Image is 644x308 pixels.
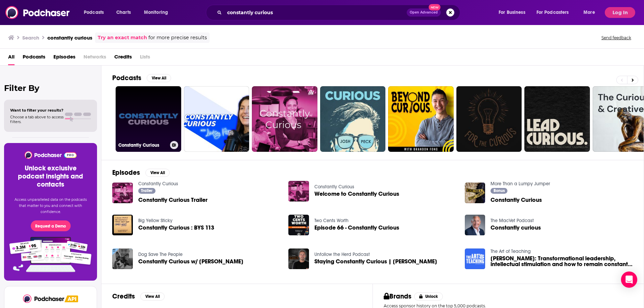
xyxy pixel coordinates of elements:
span: For Podcasters [536,8,569,17]
a: Constantly Curious [138,181,178,187]
img: Professor Stephen Fogarty: Transformational leadership, intellectual stimulation and how to remai... [465,248,485,269]
a: PodcastsView All [112,74,171,82]
h3: constantly curious [47,34,92,41]
a: Unfollow the Herd Podcast [314,252,370,257]
a: Constantly Curious [491,197,542,203]
a: Big Yellow Sticky [138,218,172,223]
button: open menu [579,7,603,18]
button: View All [145,169,170,177]
a: The MacVet Podcast [491,218,534,223]
img: Podchaser API banner [65,295,78,302]
h3: Constantly Curious [118,142,167,148]
img: Pro Features [7,237,94,273]
a: All [8,51,15,65]
img: Constantly curious [465,215,485,235]
a: CreditsView All [112,292,165,301]
button: open menu [139,7,177,18]
h2: Brands [384,292,412,301]
a: Episodes [53,51,75,65]
img: Episode 66 - Constantly Curious [288,215,309,235]
span: New [429,4,441,10]
a: Dog Save The People [138,252,183,257]
span: [PERSON_NAME]: Transformational leadership, intellectual stimulation and how to remain constantly... [491,256,633,267]
span: Open Advanced [410,11,438,14]
span: Staying Constantly Curious | [PERSON_NAME] [314,259,437,264]
span: Want to filter your results? [10,108,64,113]
a: Constantly Curious [314,184,354,190]
button: Log In [605,7,635,18]
div: Search podcasts, credits, & more... [212,5,467,20]
img: Staying Constantly Curious | Ryan Sullivan [288,248,309,269]
img: Welcome to Constantly Curious [288,181,309,202]
span: Constantly Curious w/ [PERSON_NAME] [138,259,243,264]
h2: Episodes [112,168,140,177]
button: View All [147,74,171,82]
a: Two Cents Worth [314,218,349,223]
a: Constantly curious [491,225,541,231]
img: Podchaser - Follow, Share and Rate Podcasts [23,294,65,303]
h2: Credits [112,292,135,301]
h3: Unlock exclusive podcast insights and contacts [12,164,89,189]
a: Constantly Curious Trailer [138,197,208,203]
span: for more precise results [148,34,207,42]
span: Trailer [141,189,152,193]
img: Podchaser - Follow, Share and Rate Podcasts [5,6,70,19]
span: Lists [140,51,150,65]
button: Request a Demo [31,220,71,231]
button: Unlock [414,292,443,301]
button: Send feedback [599,35,633,41]
span: Bonus [494,189,505,193]
a: Staying Constantly Curious | Ryan Sullivan [314,259,437,264]
a: Professor Stephen Fogarty: Transformational leadership, intellectual stimulation and how to remai... [491,256,633,267]
a: Welcome to Constantly Curious [314,191,399,197]
span: For Business [499,8,525,17]
span: Podcasts [23,51,45,65]
span: Monitoring [144,8,168,17]
a: Constantly Curious [116,86,181,152]
a: More Than a Lumpy Jumper [491,181,550,187]
h2: Filter By [4,83,97,93]
h3: Search [22,34,39,41]
button: Open AdvancedNew [407,8,441,17]
img: Podchaser - Follow, Share and Rate Podcasts [24,151,77,159]
a: Charts [112,7,135,18]
a: Credits [114,51,132,65]
img: Constantly Curious [465,183,485,203]
span: Podcasts [84,8,104,17]
span: Choose a tab above to access filters. [10,115,64,124]
span: Charts [116,8,131,17]
button: View All [140,292,165,301]
span: More [583,8,595,17]
a: The Art of Teaching [491,248,531,254]
img: Constantly Curious Trailer [112,183,133,203]
div: Open Intercom Messenger [621,271,637,288]
img: Constantly Curious : BYS 113 [112,215,133,235]
a: Constantly Curious : BYS 113 [138,225,214,231]
a: Try an exact match [98,34,147,42]
button: open menu [494,7,534,18]
button: open menu [79,7,113,18]
a: EpisodesView All [112,168,170,177]
a: Episode 66 - Constantly Curious [314,225,399,231]
a: Constantly Curious w/ Ed Yong [138,259,243,264]
img: Constantly Curious w/ Ed Yong [112,248,133,269]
